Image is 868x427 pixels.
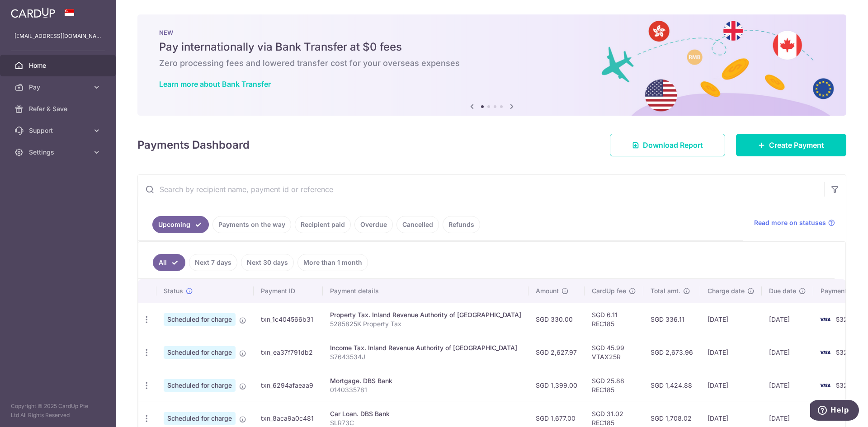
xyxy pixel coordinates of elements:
span: CardUp fee [592,286,626,296]
td: SGD 2,627.97 [528,336,585,369]
td: txn_6294afaeaa9 [254,369,323,402]
div: Car Loan. DBS Bank [330,409,521,418]
span: Home [29,61,89,70]
span: Amount [536,286,559,296]
a: Download Report [610,134,725,156]
td: [DATE] [700,336,762,369]
td: SGD 1,424.88 [643,369,700,402]
span: Support [29,126,89,135]
img: Bank Card [816,347,834,358]
span: Read more on statuses [754,218,826,227]
div: Property Tax. Inland Revenue Authority of [GEOGRAPHIC_DATA] [330,310,521,319]
a: Create Payment [736,134,846,156]
img: CardUp [11,7,55,18]
p: S7643534J [330,352,521,361]
span: Total amt. [651,286,680,296]
th: Payment ID [254,279,323,303]
td: SGD 6.11 REC185 [585,303,643,336]
span: Scheduled for charge [164,346,236,359]
a: More than 1 month [297,254,368,271]
span: Scheduled for charge [164,313,236,326]
td: SGD 45.99 VTAX25R [585,336,643,369]
a: Cancelled [396,216,439,233]
h5: Pay internationally via Bank Transfer at $0 fees [159,40,825,54]
td: SGD 330.00 [528,303,585,336]
span: Due date [769,286,796,296]
th: Payment details [323,279,528,303]
iframe: Opens a widget where you can find more information [810,400,859,422]
td: SGD 336.11 [643,303,700,336]
span: Pay [29,83,89,92]
img: Bank Card [816,380,834,391]
div: Mortgage. DBS Bank [330,376,521,385]
div: Income Tax. Inland Revenue Authority of [GEOGRAPHIC_DATA] [330,343,521,352]
p: 5285825K Property Tax [330,319,521,328]
a: Overdue [354,216,393,233]
img: Bank transfer banner [137,14,846,116]
span: Charge date [708,286,745,296]
p: NEW [159,29,825,36]
input: Search by recipient name, payment id or reference [138,175,824,204]
a: Payments on the way [212,216,291,233]
td: SGD 1,399.00 [528,369,585,402]
span: 5321 [836,381,850,389]
p: [EMAIL_ADDRESS][DOMAIN_NAME] [14,32,101,41]
span: Download Report [643,140,703,150]
td: txn_1c404566b31 [254,303,323,336]
span: 5321 [836,315,850,323]
span: Create Payment [769,140,824,150]
td: [DATE] [762,336,813,369]
td: SGD 25.88 REC185 [585,369,643,402]
span: Refer & Save [29,104,89,113]
span: 5321 [836,348,850,356]
td: txn_ea37f791db2 [254,336,323,369]
h6: Zero processing fees and lowered transfer cost for your overseas expenses [159,58,825,69]
span: Status [164,286,183,296]
a: All [153,254,185,271]
span: Settings [29,148,89,157]
span: Scheduled for charge [164,379,236,392]
td: [DATE] [762,369,813,402]
img: Bank Card [816,314,834,325]
a: Recipient paid [295,216,351,233]
p: 0140335781 [330,385,521,394]
h4: Payments Dashboard [137,137,250,153]
a: Next 30 days [241,254,294,271]
a: Refunds [443,216,480,233]
span: Scheduled for charge [164,412,236,425]
a: Upcoming [152,216,209,233]
td: SGD 2,673.96 [643,336,700,369]
a: Next 7 days [189,254,237,271]
a: Read more on statuses [754,218,835,227]
td: [DATE] [700,303,762,336]
td: [DATE] [762,303,813,336]
a: Learn more about Bank Transfer [159,80,271,89]
td: [DATE] [700,369,762,402]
